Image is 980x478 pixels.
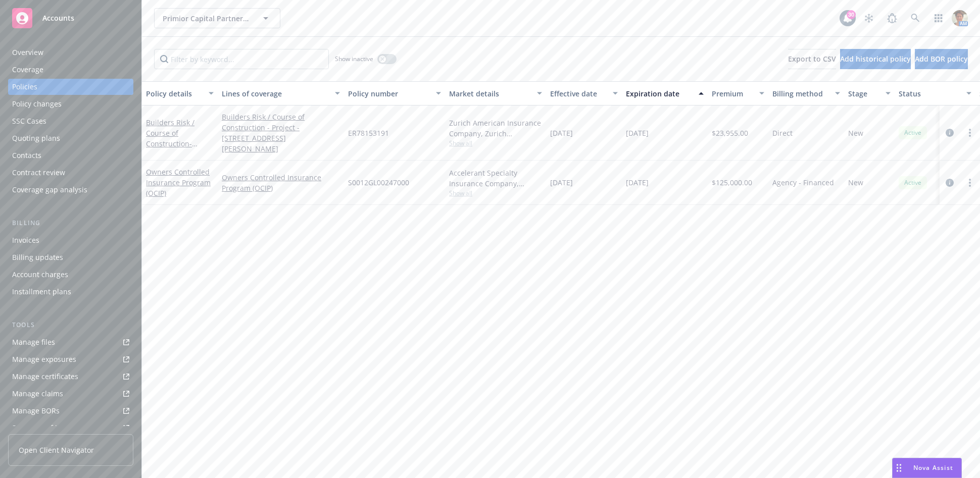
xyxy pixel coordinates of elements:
div: Manage exposures [12,351,76,367]
button: Add historical policy [840,49,911,69]
span: Show inactive [335,55,373,63]
a: more [964,127,976,139]
div: Drag to move [893,458,905,477]
div: Account charges [12,267,68,283]
div: Billing method [772,88,829,99]
button: Primior Capital Partners VI, LLC [154,8,280,28]
span: Add historical policy [840,54,911,64]
span: Agency - Financed [772,177,834,188]
div: Summary of insurance [12,420,89,436]
div: Stage [848,88,879,99]
button: Effective date [546,81,622,105]
div: Coverage [12,62,43,78]
a: Search [905,8,925,28]
div: Policy changes [12,96,62,112]
span: Open Client Navigator [19,445,94,455]
button: Expiration date [622,81,708,105]
div: Market details [449,88,531,99]
span: S0012GL00247000 [348,177,409,188]
div: Quoting plans [12,130,60,146]
a: Billing updates [8,249,133,265]
a: Switch app [928,8,949,28]
div: Lines of coverage [222,88,329,99]
span: Accounts [42,14,74,22]
span: Show all [449,189,542,197]
div: Billing [8,218,133,228]
div: Manage claims [12,386,63,402]
button: Policy details [142,81,218,105]
div: Manage BORs [12,403,60,419]
button: Status [895,81,975,105]
span: Nova Assist [913,463,953,472]
a: Manage claims [8,386,133,402]
a: circleInformation [944,127,956,139]
div: Manage certificates [12,368,78,385]
a: Invoices [8,232,133,248]
a: Installment plans [8,284,133,300]
span: Show all [449,139,542,147]
a: Builders Risk / Course of Construction - Project - [STREET_ADDRESS][PERSON_NAME] [222,112,340,154]
div: SSC Cases [12,113,46,129]
div: Expiration date [626,88,693,99]
a: Owners Controlled Insurance Program (OCIP) [222,172,340,193]
div: Status [899,88,960,99]
span: Export to CSV [788,54,836,64]
span: ER78153191 [348,128,389,138]
a: more [964,177,976,189]
a: Policies [8,79,133,95]
div: Accelerant Specialty Insurance Company, Accelerant, Brown & Riding Insurance Services, Inc. [449,168,542,189]
span: Primior Capital Partners VI, LLC [163,13,250,24]
div: Billing updates [12,249,63,265]
span: $23,955.00 [712,128,748,138]
a: Manage exposures [8,351,133,367]
div: Manage files [12,334,55,350]
a: Manage files [8,334,133,350]
div: Policies [12,79,37,95]
span: New [848,177,863,188]
input: Filter by keyword... [154,49,329,69]
div: 30 [847,10,856,19]
div: Effective date [550,88,607,99]
div: Installment plans [12,284,71,300]
span: Add BOR policy [915,54,968,64]
span: $125,000.00 [712,177,752,188]
img: photo [952,10,968,26]
div: Contract review [12,165,65,181]
a: Quoting plans [8,130,133,146]
span: Direct [772,128,793,138]
span: Active [903,178,923,187]
span: Active [903,128,923,137]
a: Coverage gap analysis [8,182,133,198]
button: Policy number [344,81,445,105]
button: Nova Assist [892,458,962,478]
div: Zurich American Insurance Company, Zurich Insurance Group, [GEOGRAPHIC_DATA] Assure/[GEOGRAPHIC_D... [449,118,542,139]
span: [DATE] [626,177,649,188]
button: Billing method [768,81,844,105]
button: Market details [445,81,546,105]
a: SSC Cases [8,113,133,129]
a: Builders Risk / Course of Construction [146,118,210,180]
span: New [848,128,863,138]
span: [DATE] [550,177,573,188]
div: Coverage gap analysis [12,182,87,198]
span: [DATE] [626,128,649,138]
a: Overview [8,44,133,61]
button: Premium [708,81,768,105]
button: Export to CSV [788,49,836,69]
a: Stop snowing [859,8,879,28]
button: Lines of coverage [218,81,344,105]
a: Policy changes [8,96,133,112]
div: Policy number [348,88,430,99]
span: [DATE] [550,128,573,138]
div: Premium [712,88,753,99]
a: Account charges [8,267,133,283]
a: circleInformation [944,177,956,189]
a: Contract review [8,165,133,181]
a: Manage BORs [8,403,133,419]
a: Coverage [8,62,133,78]
button: Stage [844,81,895,105]
a: Owners Controlled Insurance Program (OCIP) [146,167,211,198]
a: Accounts [8,4,133,32]
div: Contacts [12,147,41,164]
